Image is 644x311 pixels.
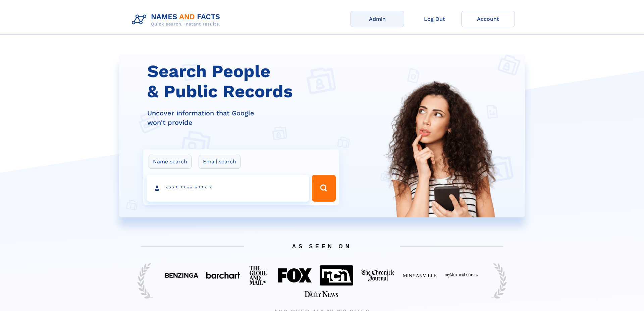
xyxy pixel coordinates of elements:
button: Search Button [312,175,335,202]
img: Featured on The Chronicle Journal [361,269,395,281]
img: Logo Names and Facts [129,11,226,29]
img: Featured on NCN [320,265,353,285]
input: search input [147,175,309,202]
label: Name search [149,155,192,169]
span: AS SEEN ON [131,235,513,258]
img: Featured on My Mother Lode [444,273,478,278]
img: Featured on Benzinga [165,273,198,278]
a: Log Out [408,11,461,27]
h1: Search People & Public Records [147,61,343,102]
label: Email search [199,155,240,169]
img: Featured on FOX 40 [278,268,312,282]
img: Featured on Minyanville [403,273,436,278]
a: Account [461,11,515,27]
div: Uncover information that Google won't provide [147,108,343,127]
img: Featured on Starkville Daily News [305,291,338,297]
img: Trust Reef [491,262,507,299]
img: Featured on The Globe And Mail [248,264,270,287]
a: Admin [351,11,404,27]
img: Search People and Public records [379,79,503,251]
img: Featured on BarChart [206,272,240,278]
